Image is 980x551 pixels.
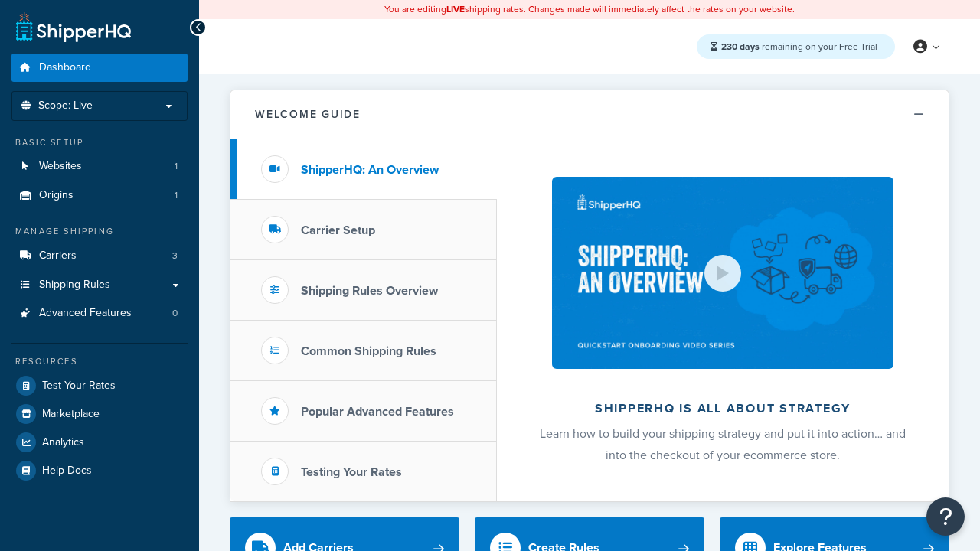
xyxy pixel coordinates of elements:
[39,279,110,292] span: Shipping Rules
[172,307,178,320] span: 0
[11,181,188,210] a: Origins1
[42,465,92,478] span: Help Docs
[11,152,188,181] li: Websites
[42,408,100,421] span: Marketplace
[301,284,438,298] h3: Shipping Rules Overview
[301,163,439,177] h3: ShipperHQ: An Overview
[11,372,188,399] a: Test Your Rates
[11,181,188,210] li: Origins
[11,429,188,456] a: Analytics
[301,344,436,358] h3: Common Shipping Rules
[42,436,84,449] span: Analytics
[11,299,188,328] a: Advanced Features0
[301,223,375,237] h3: Carrier Setup
[42,380,116,393] span: Test Your Rates
[11,152,188,181] a: Websites1
[39,61,91,74] span: Dashboard
[11,271,188,299] a: Shipping Rules
[11,242,188,270] a: Carriers3
[11,457,188,484] a: Help Docs
[11,242,188,270] li: Carriers
[11,225,188,238] div: Manage Shipping
[39,160,82,173] span: Websites
[39,189,73,202] span: Origins
[39,249,77,262] span: Carriers
[446,2,465,16] b: LIVE
[11,54,188,82] a: Dashboard
[11,400,188,428] a: Marketplace
[926,497,965,536] button: Open Resource Center
[38,99,93,112] span: Scope: Live
[230,90,949,139] button: Welcome Guide
[11,299,188,328] li: Advanced Features
[11,355,188,368] div: Resources
[175,189,178,202] span: 1
[540,425,906,464] span: Learn how to build your shipping strategy and put it into action… and into the checkout of your e...
[721,40,877,54] span: remaining on your Free Trial
[721,40,759,54] strong: 230 days
[255,109,361,120] h2: Welcome Guide
[552,177,893,369] img: ShipperHQ is all about strategy
[175,160,178,173] span: 1
[537,402,908,416] h2: ShipperHQ is all about strategy
[11,136,188,149] div: Basic Setup
[301,465,402,479] h3: Testing Your Rates
[39,307,132,320] span: Advanced Features
[172,249,178,262] span: 3
[301,405,454,419] h3: Popular Advanced Features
